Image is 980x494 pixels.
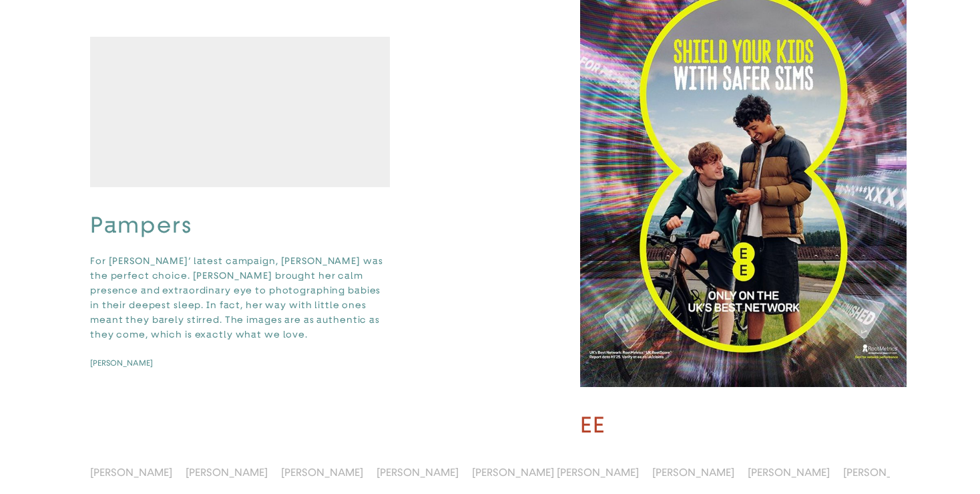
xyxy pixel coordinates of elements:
[186,466,268,479] a: [PERSON_NAME]
[472,466,639,479] a: [PERSON_NAME] [PERSON_NAME]
[377,466,459,479] a: [PERSON_NAME]
[843,466,925,479] a: [PERSON_NAME]
[652,466,734,479] a: [PERSON_NAME]
[90,211,390,239] h3: Pampers
[90,358,153,368] span: [PERSON_NAME]
[281,466,363,479] a: [PERSON_NAME]
[90,37,390,368] button: PampersFor [PERSON_NAME]’ latest campaign, [PERSON_NAME] was the perfect choice. [PERSON_NAME] br...
[748,466,830,479] a: [PERSON_NAME]
[90,253,390,342] p: For [PERSON_NAME]’ latest campaign, [PERSON_NAME] was the perfect choice. [PERSON_NAME] brought h...
[90,358,176,368] a: [PERSON_NAME]
[580,411,907,439] h3: EE
[90,466,172,479] a: [PERSON_NAME]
